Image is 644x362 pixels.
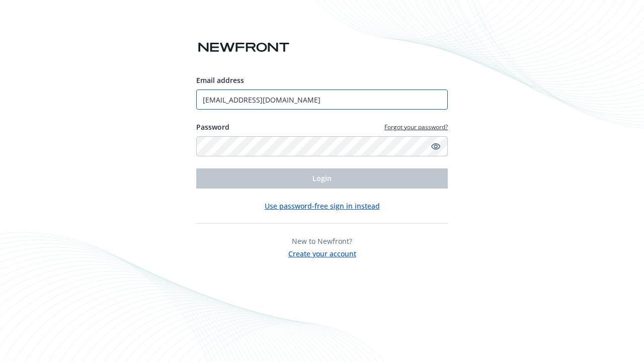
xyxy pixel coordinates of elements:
[196,136,448,156] input: Enter your password
[196,168,448,189] button: Login
[196,75,244,85] span: Email address
[196,122,229,132] label: Password
[196,89,448,110] input: Enter your email
[265,201,380,211] button: Use password-free sign in instead
[312,173,332,183] span: Login
[292,236,352,246] span: New to Newfront?
[430,140,442,152] a: Show password
[288,246,356,259] button: Create your account
[196,39,291,56] img: Newfront logo
[384,123,448,131] a: Forgot your password?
